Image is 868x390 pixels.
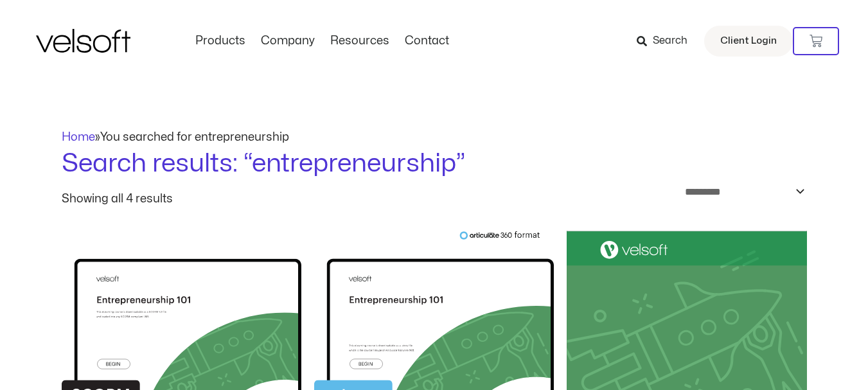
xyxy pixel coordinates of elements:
[62,132,289,143] span: »
[253,34,323,48] a: CompanyMenu Toggle
[677,182,807,202] select: Shop order
[323,34,397,48] a: ResourcesMenu Toggle
[653,33,687,49] span: Search
[720,33,777,49] span: Client Login
[704,26,793,57] a: Client Login
[397,34,457,48] a: ContactMenu Toggle
[637,30,696,52] a: Search
[100,132,289,143] span: You searched for entrepreneurship
[62,132,95,143] a: Home
[62,146,807,182] h1: Search results: “entrepreneurship”
[62,193,173,205] p: Showing all 4 results
[188,34,253,48] a: ProductsMenu Toggle
[36,29,130,53] img: Velsoft Training Materials
[188,34,457,48] nav: Menu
